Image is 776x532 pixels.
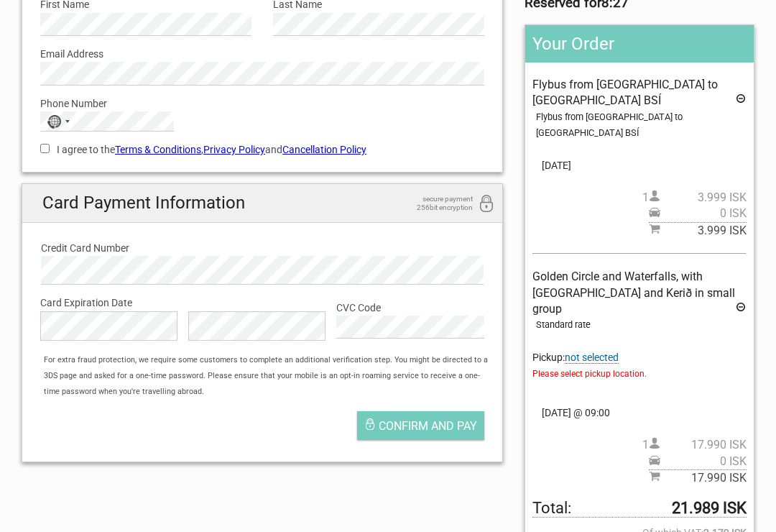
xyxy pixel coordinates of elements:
span: Change pickup place [565,352,619,364]
span: 0 ISK [660,454,747,469]
span: 17.990 ISK [660,470,747,486]
span: Flybus from [GEOGRAPHIC_DATA] to [GEOGRAPHIC_DATA] BSÍ [532,78,718,107]
span: [DATE] [532,157,747,173]
span: Please select pickup location. [532,366,747,382]
span: 17.990 ISK [660,437,747,453]
div: Standard rate [536,317,747,333]
label: Credit Card Number [41,240,484,256]
span: Total to be paid [532,500,747,517]
i: 256bit encryption [478,195,495,214]
a: Cancellation Policy [282,144,366,155]
div: For extra fraud protection, we require some customers to complete an additional verification step... [37,352,502,400]
span: 1 person(s) [642,190,747,206]
div: Flybus from [GEOGRAPHIC_DATA] to [GEOGRAPHIC_DATA] BSÍ [536,109,747,142]
a: Privacy Policy [203,144,265,155]
span: Pickup price [649,454,747,469]
button: Selected country [41,112,77,131]
label: Email Address [40,46,484,62]
span: Pickup price [649,206,747,221]
span: 1 person(s) [642,437,747,453]
span: Subtotal [649,469,747,486]
label: Card Expiration Date [40,295,484,311]
a: Terms & Conditions [115,144,201,155]
strong: 21.989 ISK [672,500,747,516]
h2: Your Order [525,25,754,63]
label: CVC Code [336,300,484,316]
span: 3.999 ISK [660,190,747,206]
span: Subtotal [649,222,747,239]
h2: Card Payment Information [22,184,502,222]
label: Phone Number [40,96,484,111]
span: Confirm and pay [379,419,477,433]
span: Golden Circle and Waterfalls, with [GEOGRAPHIC_DATA] and Kerið in small group [532,270,735,316]
button: Confirm and pay [357,411,484,440]
label: I agree to the , and [40,142,484,157]
span: 3.999 ISK [660,223,747,239]
span: secure payment 256bit encryption [401,195,473,212]
span: 0 ISK [660,206,747,221]
span: [DATE] @ 09:00 [532,405,747,421]
span: Pickup: [532,352,747,382]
